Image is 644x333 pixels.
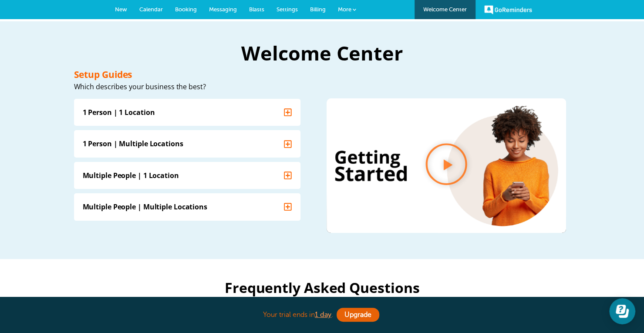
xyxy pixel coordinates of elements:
[175,6,197,13] span: Booking
[105,306,540,324] div: Your trial ends in .
[209,6,237,13] span: Messaging
[315,311,331,319] a: 1 day
[74,62,300,69] h2: Which describes your business the best?
[83,86,155,96] div: 1 Person | 1 Location
[115,6,127,13] span: New
[249,6,264,13] span: Blasts
[74,22,570,41] h2: Welcome Center
[425,121,468,168] div: Play Video
[74,259,570,273] h2: Frequently Asked Questions
[609,298,635,324] iframe: Resource center
[74,77,300,199] div: Accordion. Open links with Enter or Space, close with Escape, and navigate with Arrow Keys
[337,308,379,322] a: Upgrade
[161,305,483,323] summary: How do I customize reminder messages?
[276,6,298,13] span: Settings
[83,181,207,190] div: Multiple People | Multiple Locations
[74,49,300,58] h2: Setup Guides
[83,118,183,127] div: 1 Person | Multiple Locations
[74,77,300,104] summary: 1 Person | 1 Location
[139,6,163,13] span: Calendar
[161,282,483,300] summary: Can I import my contacts?
[165,309,299,319] div: How do I customize reminder messages?
[83,149,179,159] div: Multiple People | 1 Location
[74,141,300,168] summary: Multiple People | 1 Location
[338,6,351,13] span: More
[74,172,300,199] summary: Multiple People | Multiple Locations
[310,6,326,13] span: Billing
[165,286,251,296] div: Can I import my contacts?
[74,109,300,136] summary: 1 Person | Multiple Locations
